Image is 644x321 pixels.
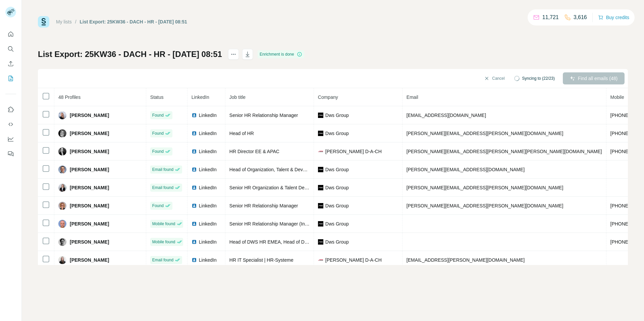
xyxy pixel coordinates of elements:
[192,185,197,190] img: LinkedIn logo
[318,239,323,245] img: company-logo
[5,58,16,70] button: Enrich CSV
[407,113,486,118] span: [EMAIL_ADDRESS][DOMAIN_NAME]
[199,112,217,119] span: LinkedIn
[199,130,217,137] span: LinkedIn
[407,167,525,172] span: [PERSON_NAME][EMAIL_ADDRESS][DOMAIN_NAME]
[70,202,109,209] span: [PERSON_NAME]
[199,257,217,263] span: LinkedIn
[5,118,16,130] button: Use Surfe API
[38,49,222,60] h1: List Export: 25KW36 - DACH - HR - [DATE] 08:51
[229,94,246,100] span: Job title
[70,166,109,173] span: [PERSON_NAME]
[80,18,187,25] div: List Export: 25KW36 - DACH - HR - [DATE] 08:51
[407,94,418,100] span: Email
[192,203,197,208] img: LinkedIn logo
[407,203,563,208] span: [PERSON_NAME][EMAIL_ADDRESS][PERSON_NAME][DOMAIN_NAME]
[229,185,347,190] span: Senior HR Organization & Talent Development Specialist
[598,13,629,22] button: Buy credits
[150,94,164,100] span: Status
[5,28,16,40] button: Quick start
[152,239,175,245] span: Mobile found
[5,72,16,84] button: My lists
[325,130,349,137] span: Dws Group
[318,131,323,136] img: company-logo
[192,167,197,172] img: LinkedIn logo
[574,13,587,21] p: 3,616
[407,131,563,136] span: [PERSON_NAME][EMAIL_ADDRESS][PERSON_NAME][DOMAIN_NAME]
[407,149,602,154] span: [PERSON_NAME][EMAIL_ADDRESS][PERSON_NAME][PERSON_NAME][DOMAIN_NAME]
[70,257,109,263] span: [PERSON_NAME]
[325,184,349,191] span: Dws Group
[58,256,66,264] img: Avatar
[325,112,349,119] span: Dws Group
[58,220,66,228] img: Avatar
[318,221,323,227] img: company-logo
[38,16,49,27] img: Surfe Logo
[325,148,382,155] span: [PERSON_NAME] D-A-CH
[152,112,164,118] span: Found
[58,202,66,210] img: Avatar
[199,239,217,245] span: LinkedIn
[407,257,525,263] span: [EMAIL_ADDRESS][PERSON_NAME][DOMAIN_NAME]
[318,257,323,263] img: company-logo
[229,131,254,136] span: Head of HR
[318,149,323,154] img: company-logo
[70,130,109,137] span: [PERSON_NAME]
[318,203,323,208] img: company-logo
[5,43,16,55] button: Search
[229,239,400,245] span: Head of DWS HR EMEA, Head of DWS HR Governance, Digital & Transformation
[152,130,164,136] span: Found
[152,221,175,227] span: Mobile found
[318,113,323,118] img: company-logo
[325,220,349,227] span: Dws Group
[318,94,338,100] span: Company
[5,104,16,116] button: Use Surfe on LinkedIn
[75,18,76,25] li: /
[192,257,197,263] img: LinkedIn logo
[610,94,624,100] span: Mobile
[318,185,323,190] img: company-logo
[152,203,164,209] span: Found
[152,148,164,154] span: Found
[58,129,66,137] img: Avatar
[58,184,66,192] img: Avatar
[229,221,343,227] span: Senior HR Relationship Manager (Investment Division)
[325,239,349,245] span: Dws Group
[58,147,66,155] img: Avatar
[192,113,197,118] img: LinkedIn logo
[70,184,109,191] span: [PERSON_NAME]
[258,50,304,58] div: Enrichment is done
[192,149,197,154] img: LinkedIn logo
[56,19,72,24] a: My lists
[407,185,563,190] span: [PERSON_NAME][EMAIL_ADDRESS][PERSON_NAME][DOMAIN_NAME]
[199,166,217,173] span: LinkedIn
[199,184,217,191] span: LinkedIn
[199,148,217,155] span: LinkedIn
[479,72,509,84] button: Cancel
[199,220,217,227] span: LinkedIn
[58,238,66,246] img: Avatar
[229,257,293,263] span: HR IT Specialist | HR-Systeme
[542,13,559,21] p: 11,721
[70,112,109,119] span: [PERSON_NAME]
[229,203,298,208] span: Senior HR Relationship Manager
[229,113,298,118] span: Senior HR Relationship Manager
[5,133,16,145] button: Dashboard
[228,49,239,60] button: actions
[58,94,80,100] span: 48 Profiles
[192,131,197,136] img: LinkedIn logo
[325,257,382,263] span: [PERSON_NAME] D-A-CH
[318,167,323,172] img: company-logo
[70,220,109,227] span: [PERSON_NAME]
[70,239,109,245] span: [PERSON_NAME]
[522,75,555,81] span: Syncing to (22/23)
[58,111,66,119] img: Avatar
[192,94,209,100] span: LinkedIn
[152,167,173,173] span: Email found
[152,257,173,263] span: Email found
[229,167,322,172] span: Head of Organization, Talent & Development
[192,239,197,245] img: LinkedIn logo
[192,221,197,227] img: LinkedIn logo
[5,148,16,160] button: Feedback
[70,148,109,155] span: [PERSON_NAME]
